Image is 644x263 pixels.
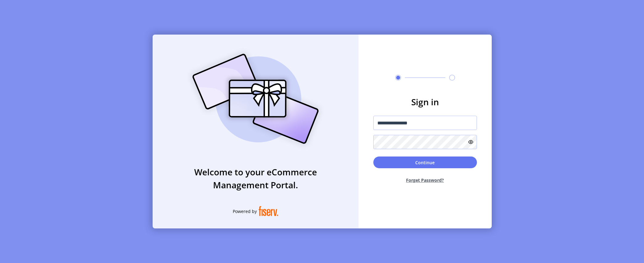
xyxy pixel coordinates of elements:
[373,157,477,168] button: Continue
[373,95,477,108] h3: Sign in
[233,208,257,215] span: Powered by
[153,165,359,191] h3: Welcome to your eCommerce Management Portal.
[373,172,477,188] button: Forget Password?
[183,47,328,151] img: card_Illustration.svg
